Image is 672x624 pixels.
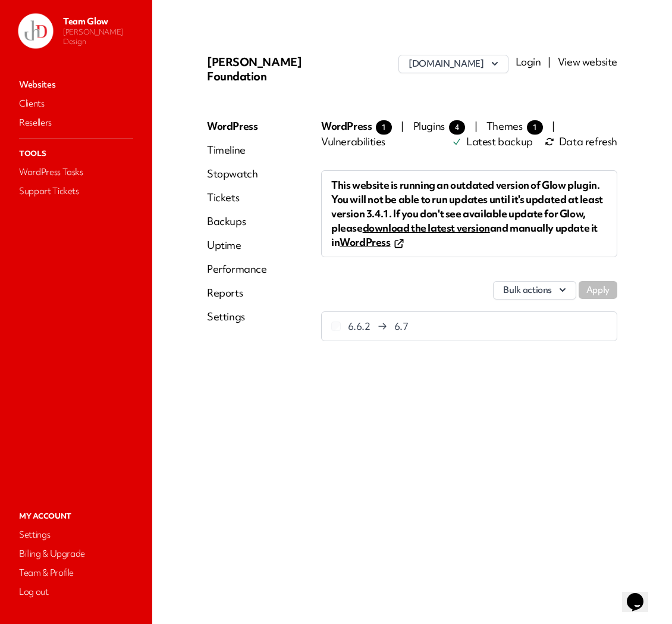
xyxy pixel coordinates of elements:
a: Websites [17,76,136,93]
a: Team & Profile [17,564,136,581]
p: Tools [17,146,136,161]
iframe: chat widget [622,576,660,612]
span: 1 [376,120,392,135]
a: WordPress [340,235,404,249]
span: | [401,119,404,133]
span: Plugins [413,119,466,133]
a: Performance [207,262,267,276]
span: 4 [449,120,465,135]
span: 6.6.2 6.7 [348,319,409,333]
p: Team Glow [63,15,143,27]
a: Support Tickets [17,183,136,199]
a: Clients [17,95,136,112]
a: Settings [207,310,267,324]
a: WordPress [207,119,267,133]
span: | [548,55,551,68]
a: Tickets [207,191,267,205]
span: WordPress [321,119,392,133]
span: Data refresh [545,137,617,146]
a: Login [516,55,541,68]
a: Settings [17,526,136,543]
span: | [475,119,478,133]
a: Billing & Upgrade [17,545,136,562]
a: Log out [17,584,136,600]
button: Apply [579,281,617,299]
span: | [552,119,555,133]
a: Stopwatch [207,167,267,181]
a: Reports [207,286,267,300]
span: Themes [486,119,543,133]
a: Latest backup [452,137,533,146]
span: Vulnerabilities [321,135,385,148]
p: [PERSON_NAME] Design [63,27,143,46]
p: [PERSON_NAME] Foundation [207,55,344,83]
a: Uptime [207,238,267,252]
a: download the latest version [363,221,490,235]
button: [DOMAIN_NAME] [398,55,508,73]
a: Resellers [17,114,136,131]
span: This website is running an outdated version of Glow plugin. You will not be able to run updates u... [331,178,603,249]
button: Bulk actions [493,281,576,299]
p: My Account [17,508,136,524]
a: View website [558,55,617,68]
a: Timeline [207,143,267,157]
span: 1 [527,120,543,135]
a: WordPress Tasks [17,164,136,180]
a: Backups [207,214,267,229]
